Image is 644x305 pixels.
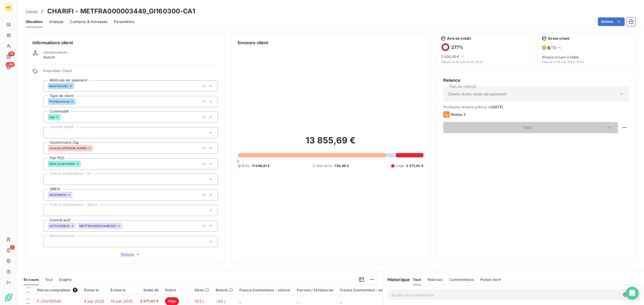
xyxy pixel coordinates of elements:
input: Ajouter une valeur [81,161,85,166]
span: 4 juin 2025 [84,299,104,303]
span: Propriétés Client [43,69,218,76]
span: Analyse [49,19,63,24]
div: Pièces comptables [37,288,78,292]
input: Ajouter une valeur [74,84,78,88]
span: Contacts & Adresses [70,19,107,24]
span: 893298000 [49,193,67,196]
span: 2 071,42 € [406,163,423,168]
span: Tout [45,277,53,282]
span: Gaz [49,116,55,119]
span: Gestionnaires [43,50,67,54]
button: Réduire [43,251,218,257]
div: Open Intercom Messenger [626,287,639,300]
input: Ajouter une valeur [48,177,52,182]
span: Aucun [43,54,55,60]
span: 3 [73,288,78,292]
span: 2 071,42 € [139,299,159,304]
span: +88 j [216,299,225,303]
span: En cours [24,277,39,282]
span: Échu [242,163,250,168]
h2: 13 855,69 € [238,135,423,151]
span: 735,46 € [334,163,349,168]
input: Ajouter une valeur [48,130,52,135]
span: 19 juin 2025 [111,299,133,303]
div: Retard [216,288,233,292]
span: Clients [26,9,38,13]
span: Niveau 3 [451,112,466,117]
span: Situation [26,19,43,24]
button: Actions [598,17,625,26]
div: Échue le [111,288,133,292]
span: [DATE] [491,105,503,109]
span: 5 000,00 € [441,54,460,59]
input: Ajouter une valeur [122,224,127,228]
span: AZ700291824 [49,224,70,228]
div: Délai [195,288,209,292]
span: Prochaine relance prévue le [443,105,629,109]
span: _ [340,299,342,303]
span: Voir [450,125,606,130]
h6: 277 % [451,44,463,50]
span: Commentaires [449,277,474,282]
h6: / 10 [547,44,557,51]
span: 11 048,81 € [252,163,270,168]
span: Réduire [121,252,141,257]
h6: Historique [383,276,410,283]
div: France Contentieux - ouverture [340,288,396,292]
span: _ [239,299,241,303]
span: 74 [8,51,15,56]
span: Risque moyen à faible [542,55,631,59]
span: Clients Autre mode de paiement [448,91,507,97]
span: 2 [10,245,15,250]
span: Score client [548,36,569,40]
span: Litige [396,163,404,168]
span: Depuis le 26 mai 2025, 16:23 [441,60,530,64]
div: France Contentieux - cloture [239,288,290,292]
span: Tout [413,277,421,282]
input: Ajouter une valeur [61,115,65,120]
span: Dans le perimetre [49,162,75,165]
div: Émise le [84,288,104,292]
span: 103 j [195,299,203,303]
img: Logo LeanPay [4,293,13,302]
div: Statut [165,288,188,292]
input: Ajouter une valeur [48,208,52,213]
span: _ [297,299,298,303]
input: Ajouter une valeur [48,239,52,244]
span: +99 [6,62,15,67]
span: 0 [237,159,239,163]
div: Solde dû [139,288,159,292]
h3: CHARIFI - METFRA000003449_GI160300-CA1 [47,6,195,16]
span: BankTransfer [49,84,68,88]
span: konecta-[PERSON_NAME] [49,147,87,150]
input: Ajouter une valeur [75,99,80,104]
h6: Relance [443,77,629,83]
span: Professionnel [49,100,69,103]
input: Ajouter une valeur [93,146,97,151]
h6: Informations client [32,39,218,46]
h6: Encours client [238,39,268,46]
input: Ajouter une valeur [72,192,77,197]
span: Depuis le 26 mai 2025, 16:23 [542,60,631,64]
span: Non-échu [317,163,332,168]
span: Graphe [59,277,72,282]
span: METFRA000003449C001 [79,224,116,228]
span: Avis de crédit [447,36,471,40]
div: ME [4,3,13,12]
div: Facture / Echéancier [297,288,334,292]
span: Paramètres [114,19,134,24]
span: 6 [547,45,550,50]
span: Portail client [480,277,501,282]
span: Relances [427,277,443,282]
button: Voir [443,122,618,133]
a: Clients [26,9,38,14]
span: F-250159340 [37,299,62,303]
